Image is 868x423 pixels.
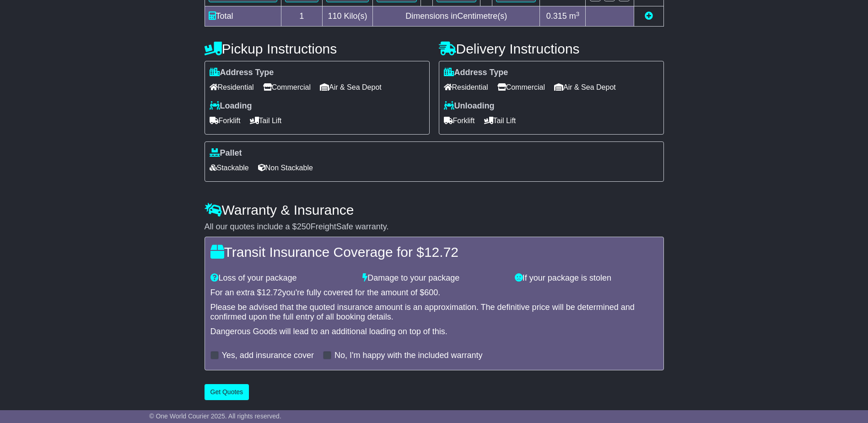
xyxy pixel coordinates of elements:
td: Kilo(s) [323,6,373,27]
td: 1 [281,6,323,27]
td: Dimensions in Centimetre(s) [373,6,540,27]
div: All our quotes include a $ FreightSafe warranty. [205,222,664,232]
div: For an extra $ you're fully covered for the amount of $ . [210,288,658,298]
label: Yes, add insurance cover [222,351,314,361]
label: Address Type [210,68,274,78]
button: Get Quotes [205,384,249,400]
span: Air & Sea Depot [320,80,382,94]
h4: Transit Insurance Coverage for $ [210,244,658,260]
span: Non Stackable [258,161,313,175]
span: © One World Courier 2025. All rights reserved. [149,412,281,420]
div: Loss of your package [206,273,358,283]
label: Loading [210,101,252,111]
span: 110 [328,11,342,21]
div: Damage to your package [358,273,510,283]
label: Pallet [210,148,242,158]
span: 600 [424,288,438,297]
td: Total [205,6,281,27]
span: Tail Lift [250,114,282,128]
span: Forklift [444,114,475,128]
div: Please be advised that the quoted insurance amount is an approximation. The definitive price will... [210,303,658,322]
span: Air & Sea Depot [554,80,616,94]
span: Residential [444,80,488,94]
span: m [569,11,580,21]
div: Dangerous Goods will lead to an additional loading on top of this. [210,327,658,337]
h4: Warranty & Insurance [205,202,664,217]
label: Address Type [444,68,508,78]
label: Unloading [444,101,495,111]
span: Tail Lift [484,114,516,128]
span: Residential [210,80,254,94]
span: Forklift [210,114,241,128]
h4: Pickup Instructions [205,41,430,56]
span: 12.72 [424,244,458,260]
span: Commercial [263,80,311,94]
span: Stackable [210,161,249,175]
span: Commercial [497,80,545,94]
span: 250 [297,222,311,231]
span: 0.315 [546,11,567,21]
a: Add new item [645,11,653,21]
div: If your package is stolen [510,273,663,283]
span: 12.72 [262,288,282,297]
sup: 3 [576,11,580,17]
h4: Delivery Instructions [439,41,664,56]
label: No, I'm happy with the included warranty [334,351,483,361]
